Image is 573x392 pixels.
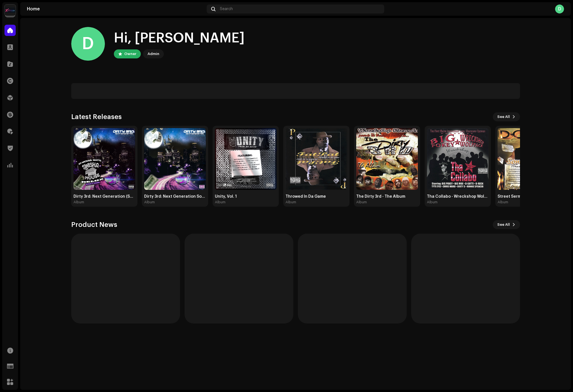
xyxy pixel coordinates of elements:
[497,111,510,122] span: See All
[555,4,564,13] div: D
[4,4,16,16] img: 2a1382e8-ce5f-4d6f-860a-a6f79252cdda
[148,51,159,57] div: Admin
[71,220,117,229] h3: Product News
[286,200,296,204] div: Album
[498,128,559,190] img: 76dcedc1-bab5-494a-bbf7-68071523b8d8
[286,194,347,199] div: Throwed In Da Game
[286,128,347,190] img: 642811d1-b43d-4365-a775-fb651a9dae86
[356,128,418,190] img: 1800a69d-4256-445b-b1fa-2eecc697814b
[493,220,520,229] button: See All
[498,200,508,204] div: Album
[493,112,520,121] button: See All
[215,200,225,204] div: Album
[144,194,206,199] div: Dirty 3rd: Next Generation Soundtrack (Original Motion Picture Soundtrack) [Original Motion Pictu...
[356,200,367,204] div: Album
[124,51,136,57] div: Owner
[427,200,438,204] div: Album
[356,194,418,199] div: The Dirty 3rd - The Album
[114,29,245,47] div: Hi, [PERSON_NAME]
[73,200,84,204] div: Album
[71,27,105,61] div: D
[215,194,277,199] div: Unity, Vol. 1
[27,7,204,11] div: Home
[73,194,135,199] div: Dirty 3rd: Next Generation (Swisha House Remix) (Original Motion Picture Soundtrack) [[PERSON_NAM...
[220,7,233,11] span: Search
[144,128,206,190] img: 5c5aca04-a1aa-470e-a1c1-2c6ae8341508
[144,200,155,204] div: Album
[73,128,135,190] img: 633245c3-159d-4d09-a781-952b80aacb48
[497,219,510,230] span: See All
[215,128,277,190] img: 503d5013-d81b-4d74-a113-f4e0ea05cee6
[498,194,559,199] div: Street Sermon
[427,194,489,199] div: Tha Collabo - Wreckshop Wolfpack
[427,128,489,190] img: 18b02404-c472-48cc-bf0a-44b639ab178f
[71,112,122,121] h3: Latest Releases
